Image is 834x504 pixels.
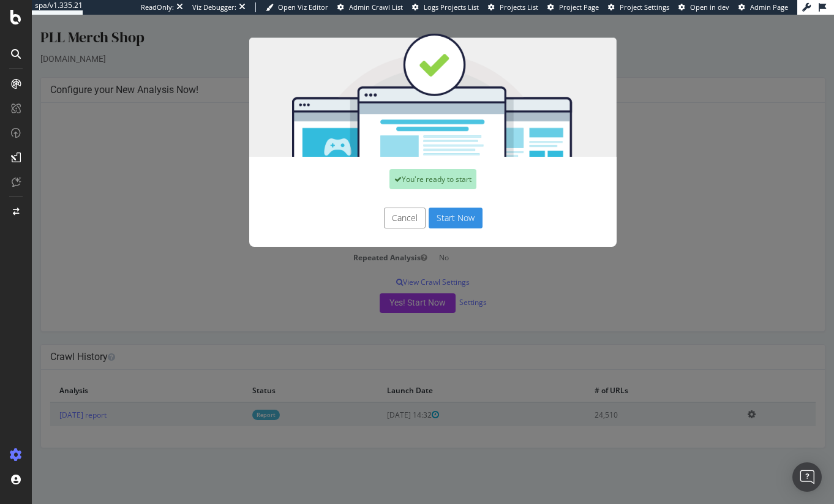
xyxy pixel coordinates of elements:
[424,2,479,12] span: Logs Projects List
[750,2,788,12] span: Admin Page
[266,2,328,12] a: Open Viz Editor
[559,2,599,12] span: Project Page
[337,2,403,12] a: Admin Crawl List
[352,193,394,214] button: Cancel
[738,2,788,12] a: Admin Page
[358,154,445,175] div: You're ready to start
[349,2,403,12] span: Admin Crawl List
[608,2,669,12] a: Project Settings
[217,18,585,142] img: You're all set!
[792,462,822,492] div: Open Intercom Messenger
[678,2,729,12] a: Open in dev
[141,2,174,12] div: ReadOnly:
[192,2,236,12] div: Viz Debugger:
[500,2,538,12] span: Projects List
[397,193,451,214] button: Start Now
[278,2,328,12] span: Open Viz Editor
[412,2,479,12] a: Logs Projects List
[620,2,669,12] span: Project Settings
[488,2,538,12] a: Projects List
[690,2,729,12] span: Open in dev
[547,2,599,12] a: Project Page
